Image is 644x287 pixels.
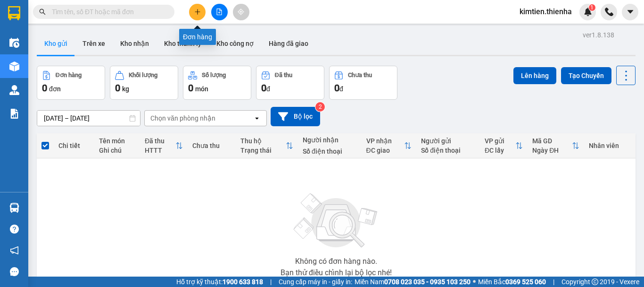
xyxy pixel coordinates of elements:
span: 0 [334,82,339,94]
span: đ [339,85,343,93]
span: | [553,277,554,287]
div: Người nhận [303,136,357,144]
button: Khối lượng0kg [110,66,178,100]
button: Lên hàng [513,67,556,84]
input: Tìm tên, số ĐT hoặc mã đơn [52,7,163,17]
div: ĐC giao [366,147,405,154]
div: Chi tiết [58,142,90,149]
button: Kho thanh lý [157,32,209,55]
div: Nhân viên [589,142,631,149]
span: plus [194,9,201,15]
div: Đã thu [145,137,175,145]
span: 1 [590,4,594,11]
strong: 0369 525 060 [505,278,546,286]
button: Kho công nợ [209,32,261,55]
div: Thu hộ [240,137,286,145]
span: file-add [216,9,223,15]
input: Select a date range. [37,111,140,126]
span: kg [122,85,129,93]
th: Toggle SortBy [528,133,584,158]
div: Mã GD [532,137,572,145]
div: ĐC lấy [485,147,515,154]
div: Không có đơn hàng nào. [295,258,377,265]
img: warehouse-icon [9,85,19,95]
sup: 1 [589,4,595,11]
div: HTTT [145,147,175,154]
strong: 0708 023 035 - 0935 103 250 [384,278,471,286]
div: Ghi chú [99,147,135,154]
div: Đơn hàng [179,29,216,45]
div: Số lượng [202,72,226,78]
th: Toggle SortBy [236,133,298,158]
span: message [10,267,19,276]
th: Toggle SortBy [140,133,188,158]
div: Trạng thái [240,147,286,154]
button: Hàng đã giao [261,32,316,55]
th: Toggle SortBy [362,133,417,158]
img: warehouse-icon [9,203,19,213]
button: Kho nhận [113,32,157,55]
span: Miền Nam [355,277,471,287]
button: file-add [211,4,228,20]
img: svg+xml;base64,PHN2ZyBjbGFzcz0ibGlzdC1wbHVnX19zdmciIHhtbG5zPSJodHRwOi8vd3d3LnczLm9yZy8yMDAwL3N2Zy... [289,188,383,254]
div: Người gửi [421,137,475,145]
div: Số điện thoại [421,147,475,154]
span: aim [238,9,244,15]
th: Toggle SortBy [480,133,528,158]
img: warehouse-icon [9,38,19,48]
div: Chưa thu [348,72,372,78]
span: 0 [188,82,193,94]
div: Đơn hàng [56,72,82,78]
span: Miền Bắc [478,277,546,287]
span: question-circle [10,225,19,234]
div: Bạn thử điều chỉnh lại bộ lọc nhé! [281,269,392,277]
button: Đơn hàng0đơn [37,66,105,100]
span: copyright [592,278,598,285]
div: Chưa thu [192,142,231,149]
img: logo-vxr [8,6,20,20]
img: solution-icon [9,109,19,119]
button: aim [233,4,249,20]
button: plus [189,4,206,20]
div: Chọn văn phòng nhận [150,113,215,123]
div: Tên món [99,137,135,145]
span: đơn [49,85,61,93]
button: Bộ lọc [271,107,320,126]
span: Hỗ trợ kỹ thuật: [176,277,263,287]
div: Ngày ĐH [532,147,572,154]
span: ⚪️ [473,280,476,284]
img: warehouse-icon [9,61,19,71]
span: Cung cấp máy in - giấy in: [279,277,352,287]
span: 0 [261,82,266,94]
div: VP nhận [366,137,405,145]
span: caret-down [626,8,635,16]
div: Khối lượng [129,72,157,78]
button: Số lượng0món [183,66,251,100]
span: kimtien.thienha [512,6,579,17]
span: | [270,277,272,287]
sup: 2 [315,102,325,112]
span: 0 [115,82,120,94]
svg: open [253,114,261,122]
span: 0 [42,82,47,94]
button: Chưa thu0đ [329,66,397,100]
div: VP gửi [485,137,515,145]
button: caret-down [622,4,638,20]
span: món [195,85,208,93]
span: search [39,9,46,15]
span: đ [266,85,270,93]
div: ver 1.8.138 [583,30,614,40]
span: notification [10,246,19,255]
button: Tạo Chuyến [561,67,611,84]
button: Đã thu0đ [256,66,324,100]
div: Đã thu [275,72,292,78]
img: icon-new-feature [584,8,592,16]
img: phone-icon [605,8,613,16]
button: Trên xe [75,32,113,55]
div: Số điện thoại [303,148,357,155]
button: Kho gửi [37,32,75,55]
strong: 1900 633 818 [223,278,263,286]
